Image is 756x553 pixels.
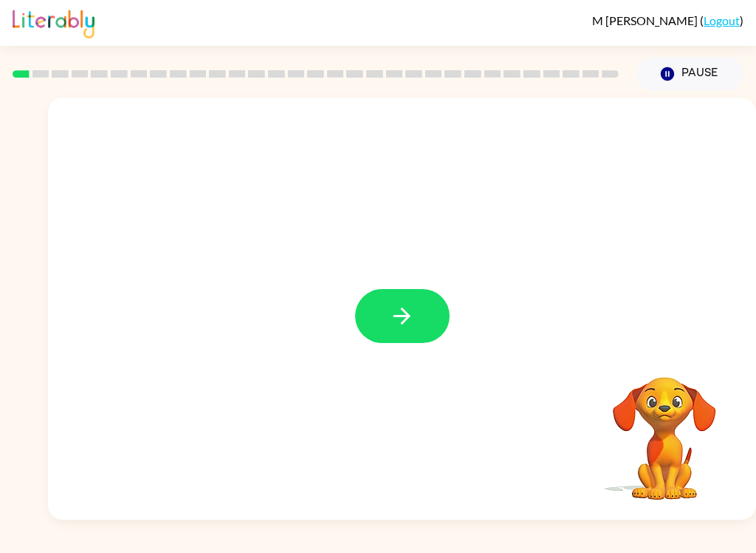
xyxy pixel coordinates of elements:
[592,13,743,27] div: ( )
[13,6,94,38] img: Literably
[704,13,740,27] a: Logout
[592,13,700,27] span: M [PERSON_NAME]
[636,57,743,91] button: Pause
[591,354,738,502] video: Your browser must support playing .mp4 files to use Literably. Please try using another browser.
